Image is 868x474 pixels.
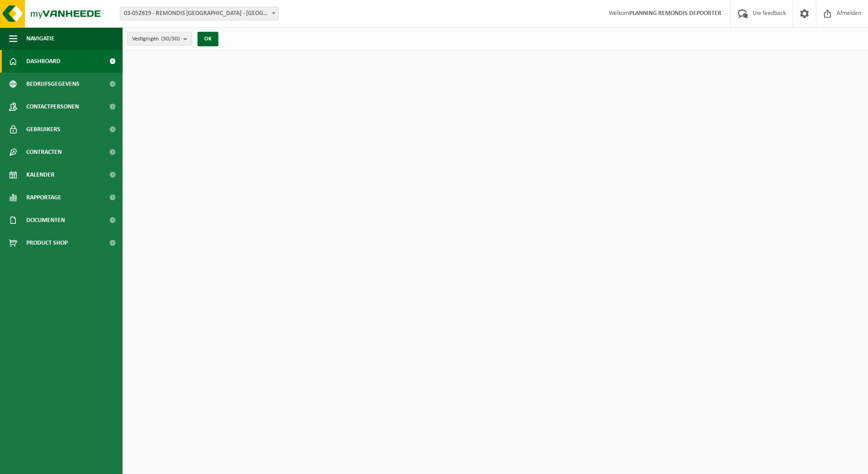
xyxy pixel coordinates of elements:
span: Vestigingen [132,32,180,46]
span: 03-052819 - REMONDIS WEST-VLAANDEREN - OOSTENDE [120,7,278,20]
span: Bedrijfsgegevens [26,73,79,95]
count: (30/30) [161,36,180,42]
span: Contactpersonen [26,95,79,118]
span: Contracten [26,141,62,163]
span: Dashboard [26,50,60,73]
span: 03-052819 - REMONDIS WEST-VLAANDEREN - OOSTENDE [120,7,279,20]
button: OK [197,32,218,46]
span: Documenten [26,209,65,232]
button: Vestigingen(30/30) [127,32,192,45]
span: Navigatie [26,27,54,50]
span: Kalender [26,163,54,186]
span: Product Shop [26,232,68,254]
span: Rapportage [26,186,61,209]
strong: PLANNING REMONDIS DEPOORTER [629,10,721,17]
span: Gebruikers [26,118,60,141]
